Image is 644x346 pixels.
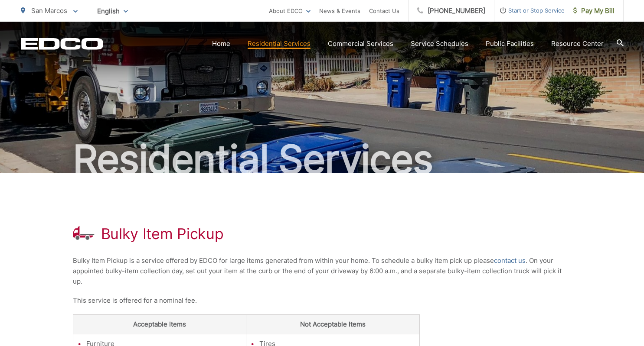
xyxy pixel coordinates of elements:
a: Resource Center [551,39,604,49]
strong: Acceptable Items [133,320,186,328]
span: English [91,3,134,19]
span: Pay My Bill [573,6,615,16]
a: Public Facilities [486,39,534,49]
strong: Not Acceptable Items [300,320,366,328]
span: San Marcos [31,6,67,15]
a: About EDCO [269,6,311,16]
p: Bulky Item Pickup is a service offered by EDCO for large items generated from within your home. T... [73,255,572,287]
h1: Bulky Item Pickup [101,225,224,243]
a: EDCD logo. Return to the homepage. [21,38,103,50]
a: Residential Services [248,39,311,49]
a: contact us [494,255,526,266]
a: Contact Us [369,6,399,16]
a: Home [212,39,230,49]
a: Commercial Services [328,39,393,49]
a: News & Events [319,6,360,16]
h2: Residential Services [21,138,624,181]
p: This service is offered for a nominal fee. [73,295,572,306]
a: Service Schedules [411,39,468,49]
